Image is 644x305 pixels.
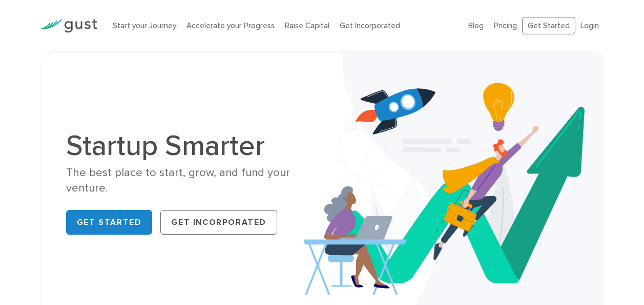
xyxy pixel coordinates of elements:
a: Get Incorporated [340,21,400,30]
a: Get Incorporated [160,210,277,235]
div: The best place to start, grow, and fund your venture. [66,165,315,196]
a: Login [580,21,599,30]
a: Start your Journey [113,21,176,30]
a: Raise Capital [285,21,329,30]
a: Get Started [522,17,575,35]
a: Get Started [66,210,153,235]
img: Gust Logo [40,19,97,33]
h1: Startup Smarter [66,131,315,160]
a: Blog [468,21,484,30]
a: Accelerate your Progress [186,21,275,30]
a: Pricing [494,21,517,30]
